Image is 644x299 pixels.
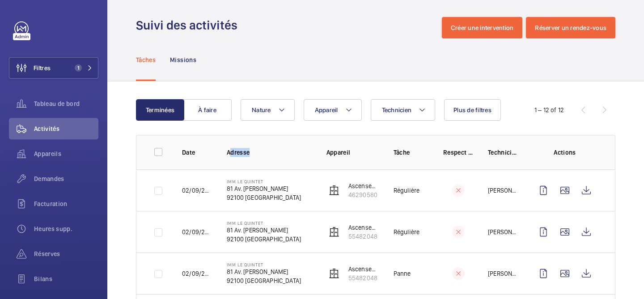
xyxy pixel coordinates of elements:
[182,148,212,157] p: Date
[227,226,301,235] p: 81 Av. [PERSON_NAME]
[9,57,98,79] button: Filtres1
[315,106,338,114] span: Appareil
[227,184,301,193] p: 81 Av. [PERSON_NAME]
[329,185,339,196] img: elevator.svg
[394,269,411,278] p: Panne
[227,193,301,202] p: 92100 [GEOGRAPHIC_DATA]
[348,190,379,199] p: 46290580
[394,186,420,195] p: Régulière
[488,148,518,157] p: Technicien
[34,174,98,183] span: Demandes
[488,269,518,278] p: [PERSON_NAME]
[34,63,51,72] span: Filtres
[348,223,379,232] p: Ascenseur Droit
[227,235,301,244] p: 92100 [GEOGRAPHIC_DATA]
[34,224,98,233] span: Heures supp.
[533,148,597,157] p: Actions
[34,124,98,133] span: Activités
[34,199,98,208] span: Facturation
[488,227,518,236] p: [PERSON_NAME]
[304,99,362,121] button: Appareil
[453,106,491,114] span: Plus de filtres
[526,17,615,38] button: Réserver un rendez-vous
[382,106,412,114] span: Technicien
[34,274,98,283] span: Bilans
[136,55,156,64] p: Tâches
[227,148,312,157] p: Adresse
[136,17,243,34] h1: Suivi des activités
[227,267,301,276] p: 81 Av. [PERSON_NAME]
[182,227,212,236] p: 02/09/2025
[394,227,420,236] p: Régulière
[394,148,429,157] p: Tâche
[488,186,518,195] p: [PERSON_NAME]
[241,99,295,121] button: Nature
[182,186,212,195] p: 02/09/2025
[329,227,339,237] img: elevator.svg
[348,265,379,274] p: Ascenseur Droit
[348,232,379,241] p: 55482048
[227,220,301,226] p: IMM LE QUINTET
[136,99,184,121] button: Terminées
[442,17,523,38] button: Créer une intervention
[534,105,564,114] div: 1 – 12 of 12
[34,149,98,158] span: Appareils
[75,64,82,72] span: 1
[183,99,232,121] button: À faire
[227,179,301,184] p: IMM LE QUINTET
[371,99,436,121] button: Technicien
[329,268,339,279] img: elevator.svg
[326,148,379,157] p: Appareil
[443,148,474,157] p: Respect délai
[34,249,98,258] span: Réserves
[170,55,196,64] p: Missions
[182,269,212,278] p: 02/09/2025
[348,274,379,282] p: 55482048
[444,99,501,121] button: Plus de filtres
[348,181,379,190] p: Ascenseur Gauche
[227,262,301,267] p: IMM LE QUINTET
[34,99,98,108] span: Tableau de bord
[252,106,271,114] span: Nature
[227,276,301,285] p: 92100 [GEOGRAPHIC_DATA]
